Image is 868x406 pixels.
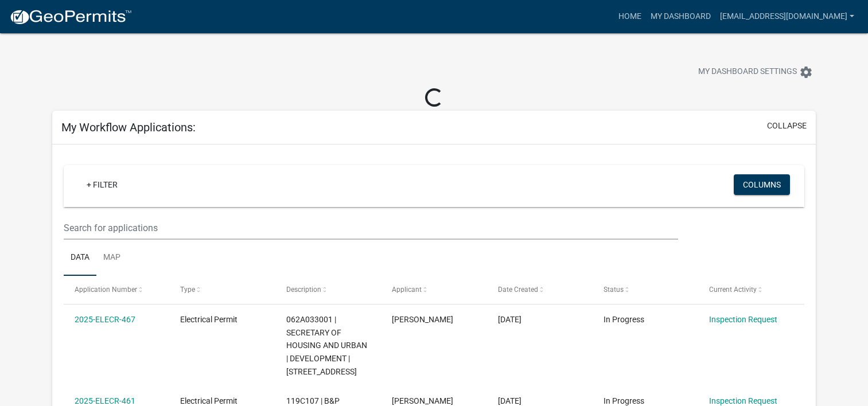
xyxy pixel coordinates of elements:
input: Search for applications [64,216,678,240]
span: My Dashboard Settings [698,65,797,79]
span: Type [180,286,195,294]
a: + Filter [77,174,127,195]
i: settings [799,65,813,79]
datatable-header-cell: Type [169,276,275,303]
datatable-header-cell: Date Created [486,276,592,303]
button: collapse [767,120,807,132]
span: In Progress [604,315,644,324]
span: Current Activity [709,286,757,294]
a: 2025-ELECR-461 [75,396,135,405]
a: Home [614,6,646,28]
a: 2025-ELECR-467 [75,315,135,324]
span: 062A033001 | SECRETARY OF HOUSING AND URBAN | DEVELOPMENT | 667 Greensboro Rd [286,315,367,376]
datatable-header-cell: Description [275,276,381,303]
span: Applicant [392,286,422,294]
datatable-header-cell: Applicant [381,276,486,303]
datatable-header-cell: Status [593,276,698,303]
span: Electrical Permit [180,315,238,324]
datatable-header-cell: Application Number [64,276,169,303]
a: Inspection Request [709,315,777,324]
span: Lu Collis [392,315,453,324]
h5: My Workflow Applications: [61,120,196,134]
a: Map [96,240,127,276]
a: Data [64,240,96,276]
span: Status [604,286,624,294]
a: Inspection Request [709,396,777,405]
span: Date Created [498,286,538,294]
a: [EMAIL_ADDRESS][DOMAIN_NAME] [715,6,859,28]
a: My Dashboard [646,6,715,28]
span: Lu Collis [392,396,453,405]
span: In Progress [604,396,644,405]
span: 08/20/2025 [498,396,521,405]
span: Application Number [75,286,137,294]
datatable-header-cell: Current Activity [698,276,804,303]
button: Columns [734,174,790,195]
span: Electrical Permit [180,396,238,405]
span: Description [286,286,321,294]
button: My Dashboard Settingssettings [689,61,822,83]
span: 08/20/2025 [498,315,521,324]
